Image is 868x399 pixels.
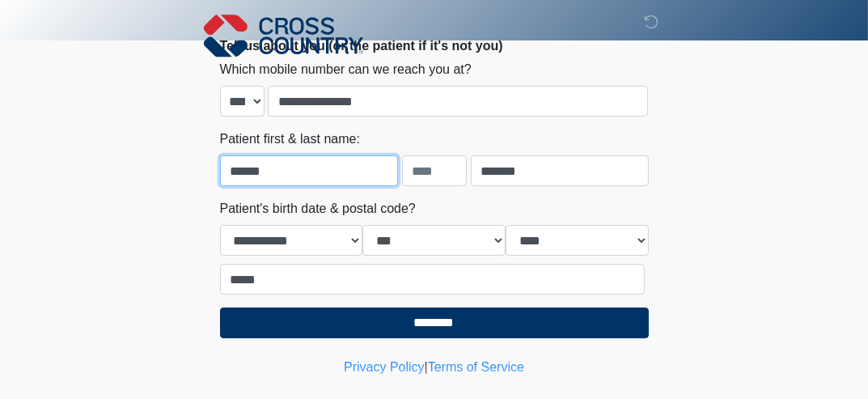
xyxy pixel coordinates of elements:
[220,199,416,219] label: Patient's birth date & postal code?
[425,360,428,374] a: |
[220,129,360,149] label: Patient first & last name:
[204,12,364,59] img: Cross Country Logo
[428,360,524,374] a: Terms of Service
[344,360,425,374] a: Privacy Policy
